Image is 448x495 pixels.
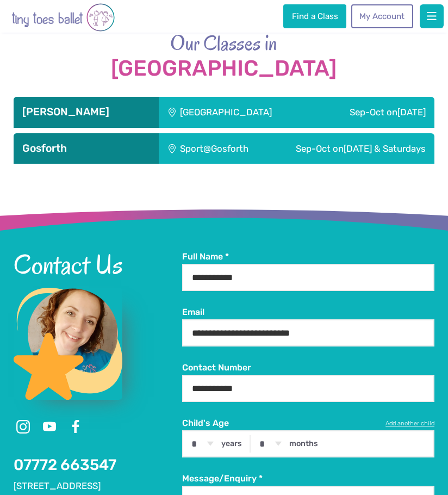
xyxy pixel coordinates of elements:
[14,417,33,437] a: Instagram
[182,251,435,263] label: Full Name *
[14,57,435,81] strong: [GEOGRAPHIC_DATA]
[159,133,269,164] div: Sport@Gosforth
[351,4,413,28] a: My Account
[22,142,150,155] h3: Gosforth
[182,306,435,318] label: Email
[397,107,426,117] span: [DATE]
[344,143,426,154] span: [DATE] & Saturdays
[182,417,435,429] label: Child's Age
[66,417,85,437] a: Facebook
[22,106,150,119] h3: [PERSON_NAME]
[315,97,435,127] div: Sep-Oct on
[159,97,315,127] div: [GEOGRAPHIC_DATA]
[269,133,434,164] div: Sep-Oct on
[170,29,277,57] span: Our Classes in
[14,456,116,474] a: 07772 663547
[385,419,434,428] a: Add another child
[182,473,435,485] label: Message/Enquiry *
[289,439,318,449] label: months
[11,2,115,33] img: tiny toes ballet
[283,4,346,28] a: Find a Class
[182,362,435,374] label: Contact Number
[14,251,182,279] h2: Contact Us
[40,417,59,437] a: Youtube
[221,439,242,449] label: years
